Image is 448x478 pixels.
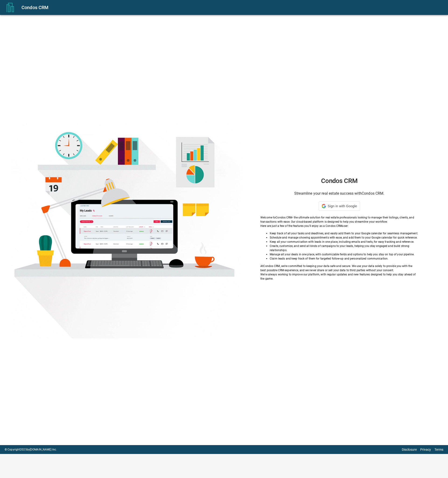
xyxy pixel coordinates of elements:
[270,257,418,261] p: Claim leads and keep track of them for targeted follow-up and personalized communication.
[21,4,442,11] div: Condos CRM
[420,448,431,451] a: Privacy
[270,235,418,240] p: Schedule and manage showing appointments with ease, and add them to your Google calendar for quic...
[270,244,418,252] p: Create, customize, and send all kinds of campaigns to your leads, helping you stay engaged and bu...
[260,177,418,185] h1: Condos CRM
[260,215,418,224] p: Welcome to Condos CRM - the ultimate solution for real estate professionals looking to manage the...
[270,252,418,257] p: Manage all your deals in one place, with customizable fields and options to help you stay on top ...
[270,231,418,235] p: Keep track of all your tasks and deadlines, and easily add them to your Google calendar for seaml...
[319,201,360,211] div: Sign in with Google
[260,190,418,197] h6: Streamline your real estate success with Condos CRM .
[434,448,443,451] a: Terms
[328,204,357,208] span: Sign in with Google
[260,264,418,272] p: At Condos CRM , we're committed to keeping your data safe and secure. We use your data solely to ...
[30,448,57,451] a: [DOMAIN_NAME] Inc.
[402,448,417,451] a: Disclosure
[260,224,418,228] p: Here are just a few of the features you'll enjoy as a Condos CRM user:
[260,272,418,281] p: We're always working to improve our platform, with regular updates and new features designed to h...
[5,447,57,452] p: © Copyright 2025 by
[270,240,418,244] p: Keep all your communication with leads in one place, including emails and texts, for easy trackin...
